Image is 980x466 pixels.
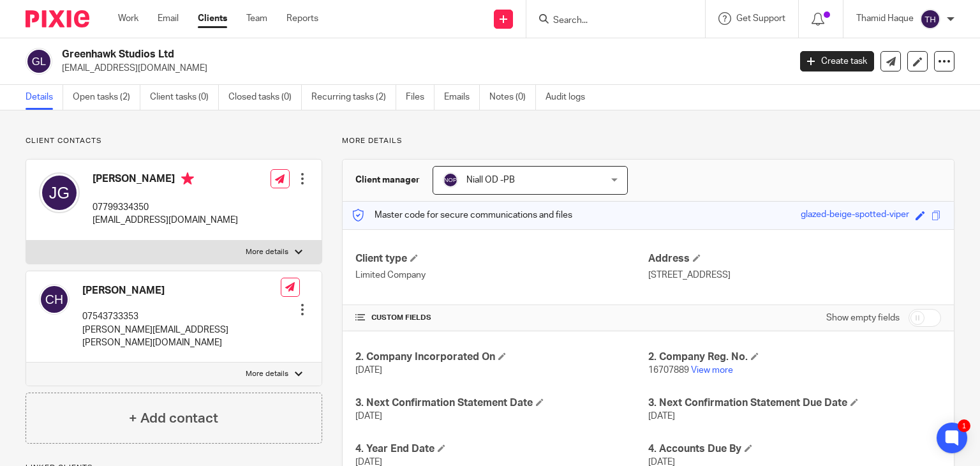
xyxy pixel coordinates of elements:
[355,174,420,186] h3: Client manager
[648,412,675,421] span: [DATE]
[26,48,52,75] img: svg%3E
[443,172,458,188] img: svg%3E
[920,9,940,29] img: svg%3E
[118,12,138,25] a: Work
[648,269,941,282] p: [STREET_ADDRESS]
[801,208,909,223] div: glazed-beige-spotted-viper
[93,172,238,188] h4: [PERSON_NAME]
[26,85,63,110] a: Details
[62,48,637,61] h2: Greenhawk Studios Ltd
[246,12,267,25] a: Team
[691,366,733,375] a: View more
[355,396,648,410] h4: 3. Next Confirmation Statement Date
[228,85,302,110] a: Closed tasks (0)
[82,310,281,323] p: 07543733353
[39,172,80,213] img: svg%3E
[26,10,89,27] img: Pixie
[355,412,382,421] span: [DATE]
[552,15,667,27] input: Search
[246,369,288,379] p: More details
[286,12,318,25] a: Reports
[355,442,648,456] h4: 4. Year End Date
[444,85,480,110] a: Emails
[158,12,179,25] a: Email
[93,201,238,214] p: 07799334350
[73,85,140,110] a: Open tasks (2)
[648,350,941,364] h4: 2. Company Reg. No.
[181,172,194,185] i: Primary
[800,51,874,71] a: Create task
[856,12,914,25] p: Thamid Haque
[648,442,941,456] h4: 4. Accounts Due By
[39,284,70,315] img: svg%3E
[406,85,434,110] a: Files
[93,214,238,227] p: [EMAIL_ADDRESS][DOMAIN_NAME]
[198,12,227,25] a: Clients
[246,247,288,257] p: More details
[355,366,382,375] span: [DATE]
[648,252,941,266] h4: Address
[489,85,536,110] a: Notes (0)
[311,85,396,110] a: Recurring tasks (2)
[150,85,219,110] a: Client tasks (0)
[62,62,781,75] p: [EMAIL_ADDRESS][DOMAIN_NAME]
[82,284,281,297] h4: [PERSON_NAME]
[355,252,648,266] h4: Client type
[466,176,515,184] span: Niall OD -PB
[355,313,648,323] h4: CUSTOM FIELDS
[342,136,954,146] p: More details
[82,324,281,350] p: [PERSON_NAME][EMAIL_ADDRESS][PERSON_NAME][DOMAIN_NAME]
[355,269,648,282] p: Limited Company
[26,136,322,146] p: Client contacts
[826,312,900,324] label: Show empty fields
[648,366,689,375] span: 16707889
[958,419,970,432] div: 1
[648,396,941,410] h4: 3. Next Confirmation Statement Due Date
[352,209,572,222] p: Master code for secure communications and files
[736,14,785,23] span: Get Support
[129,409,218,428] h4: + Add contact
[355,350,648,364] h4: 2. Company Incorporated On
[546,85,595,110] a: Audit logs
